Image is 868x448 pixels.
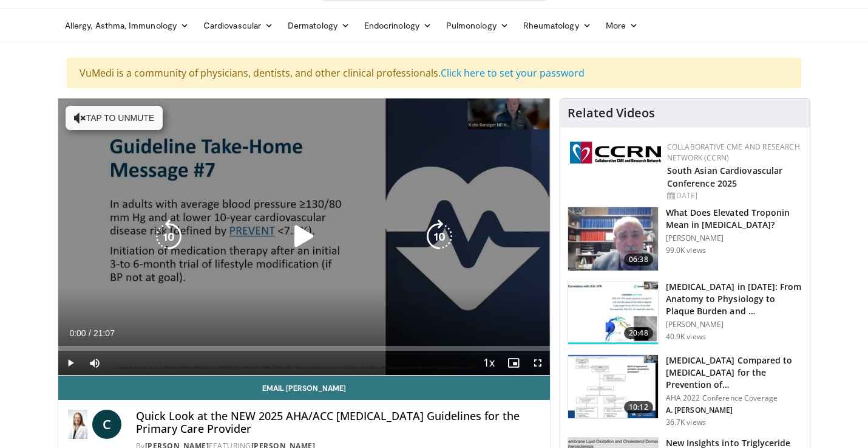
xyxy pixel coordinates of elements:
img: 7c0f9b53-1609-4588-8498-7cac8464d722.150x105_q85_crop-smart_upscale.jpg [568,355,658,418]
a: South Asian Cardiovascular Conference 2025 [667,165,783,189]
button: Enable picture-in-picture mode [501,351,526,375]
a: 20:48 [MEDICAL_DATA] in [DATE]: From Anatomy to Physiology to Plaque Burden and … [PERSON_NAME] 4... [568,281,802,345]
a: Allergy, Asthma, Immunology [58,13,196,38]
span: 21:07 [93,328,115,338]
a: C [92,410,121,439]
h3: [MEDICAL_DATA] in [DATE]: From Anatomy to Physiology to Plaque Burden and … [666,281,802,317]
p: 40.9K views [666,332,706,342]
button: Mute [83,351,107,375]
video-js: Video Player [58,98,550,376]
h3: What Does Elevated Troponin Mean in [MEDICAL_DATA]? [666,207,802,231]
img: 823da73b-7a00-425d-bb7f-45c8b03b10c3.150x105_q85_crop-smart_upscale.jpg [568,281,658,345]
img: a04ee3ba-8487-4636-b0fb-5e8d268f3737.png.150x105_q85_autocrop_double_scale_upscale_version-0.2.png [570,142,661,164]
p: A. [PERSON_NAME] [666,405,802,415]
img: Dr. Catherine P. Benziger [68,410,87,439]
div: Progress Bar [58,346,550,351]
a: Endocrinology [357,13,439,38]
a: 10:12 [MEDICAL_DATA] Compared to [MEDICAL_DATA] for the Prevention of… AHA 2022 Conference Covera... [568,354,802,427]
button: Tap to unmute [66,106,163,130]
a: Rheumatology [516,13,598,38]
h4: Quick Look at the NEW 2025 AHA/ACC [MEDICAL_DATA] Guidelines for the Primary Care Provider [136,410,540,436]
img: 98daf78a-1d22-4ebe-927e-10afe95ffd94.150x105_q85_crop-smart_upscale.jpg [568,207,658,271]
div: VuMedi is a community of physicians, dentists, and other clinical professionals. [67,58,801,88]
span: 06:38 [624,253,653,266]
button: Playback Rate [477,351,501,375]
a: Cardiovascular [196,13,280,38]
a: Click here to set your password [441,66,585,80]
span: / [89,328,91,338]
a: More [598,13,645,38]
button: Fullscreen [526,351,550,375]
p: [PERSON_NAME] [666,233,802,243]
h4: Related Videos [568,106,655,120]
a: Email [PERSON_NAME] [58,376,550,400]
p: 99.0K views [666,246,706,255]
a: Pulmonology [439,13,516,38]
span: 20:48 [624,327,653,339]
p: [PERSON_NAME] [666,320,802,329]
span: 0:00 [69,328,86,338]
a: Collaborative CME and Research Network (CCRN) [667,142,800,163]
p: 36.7K views [666,418,706,427]
a: Dermatology [280,13,357,38]
span: 10:12 [624,401,653,413]
div: [DATE] [667,190,800,201]
p: AHA 2022 Conference Coverage [666,393,802,403]
button: Play [58,351,83,375]
a: 06:38 What Does Elevated Troponin Mean in [MEDICAL_DATA]? [PERSON_NAME] 99.0K views [568,207,802,271]
h3: [MEDICAL_DATA] Compared to [MEDICAL_DATA] for the Prevention of… [666,354,802,391]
